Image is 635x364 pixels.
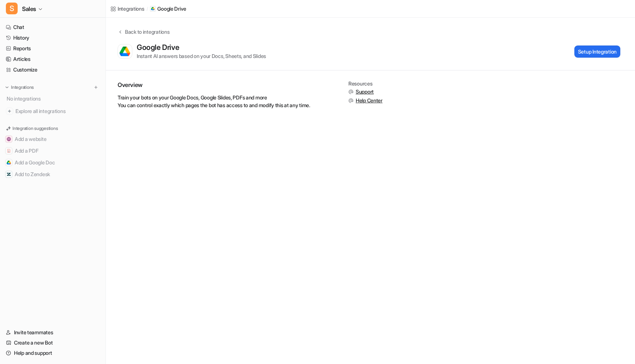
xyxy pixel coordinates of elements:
img: Google Drive logo [119,46,130,57]
div: Resources [348,81,383,87]
span: Help Center [356,97,383,104]
img: support.svg [348,89,354,94]
span: / [147,6,148,12]
button: Add to ZendeskAdd to Zendesk [3,168,103,180]
img: Add a PDF [7,149,11,153]
a: Invite teammates [3,327,103,338]
img: menu_add.svg [93,85,98,90]
div: Back to integrations [123,28,169,36]
div: No integrations [4,92,103,105]
button: Setup Integration [574,45,620,58]
div: Integrations [118,5,144,12]
button: Add a PDFAdd a PDF [3,145,103,157]
a: Create a new Bot [3,338,103,348]
a: Customize [3,65,103,75]
p: Google Drive [157,5,186,12]
p: Train your bots on your Google Docs, Google Slides, PDFs and more You can control exactly which p... [118,94,331,109]
p: Integrations [11,84,34,90]
img: expand menu [4,85,10,90]
button: Add a websiteAdd a website [3,133,103,145]
div: Instant AI answers based on your Docs, Sheets, and Slides [137,52,266,60]
a: Explore all integrations [3,106,103,116]
img: Google Drive icon [151,7,155,10]
button: Help Center [348,97,383,104]
a: Reports [3,43,103,54]
a: Integrations [110,5,144,12]
span: Support [356,88,374,95]
a: Help and support [3,348,103,358]
img: Add a Google Doc [7,160,11,165]
img: Add a website [7,137,11,141]
button: Add a Google DocAdd a Google Doc [3,157,103,168]
span: Explore all integrations [15,105,100,117]
span: Sales [22,4,36,14]
a: Articles [3,54,103,64]
h2: Overview [118,81,331,89]
button: Support [348,88,383,95]
span: S [6,3,18,14]
img: support.svg [348,98,354,103]
img: explore all integrations [6,108,13,115]
a: Google Drive iconGoogle Drive [150,5,186,12]
a: History [3,33,103,43]
button: Back to integrations [118,28,169,43]
p: Integration suggestions [12,125,58,132]
img: Add to Zendesk [7,172,11,176]
button: Integrations [3,84,36,91]
a: Chat [3,22,103,32]
div: Google Drive [137,43,182,52]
